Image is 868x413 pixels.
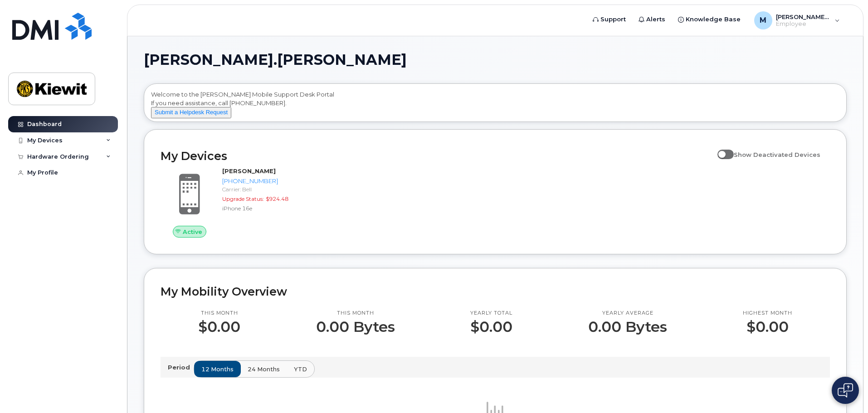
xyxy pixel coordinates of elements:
p: This month [316,310,395,317]
div: iPhone 16e [222,204,316,212]
span: [PERSON_NAME].[PERSON_NAME] [144,53,407,67]
span: Active [183,228,202,236]
p: 0.00 Bytes [316,319,395,335]
div: [PHONE_NUMBER] [222,177,316,185]
p: $0.00 [743,319,792,335]
p: Period [168,363,194,372]
span: $924.48 [266,195,288,202]
div: Welcome to the [PERSON_NAME] Mobile Support Desk Portal If you need assistance, call [PHONE_NUMBER]. [151,90,839,118]
h2: My Mobility Overview [161,285,830,298]
img: Open chat [838,383,853,398]
button: Submit a Helpdesk Request [151,107,231,118]
a: Submit a Helpdesk Request [151,108,231,116]
p: 0.00 Bytes [588,319,667,335]
p: This month [198,310,240,317]
p: $0.00 [198,319,240,335]
p: Yearly total [470,310,512,317]
input: Show Deactivated Devices [717,146,725,153]
strong: [PERSON_NAME] [222,167,276,175]
h2: My Devices [161,149,713,163]
span: 24 months [248,365,280,374]
span: YTD [294,365,307,374]
p: $0.00 [470,319,512,335]
a: Active[PERSON_NAME][PHONE_NUMBER]Carrier: BellUpgrade Status:$924.48iPhone 16e [161,167,320,238]
p: Yearly average [588,310,667,317]
div: Carrier: Bell [222,185,316,193]
span: Show Deactivated Devices [734,151,820,158]
p: Highest month [743,310,792,317]
span: Upgrade Status: [222,195,264,202]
